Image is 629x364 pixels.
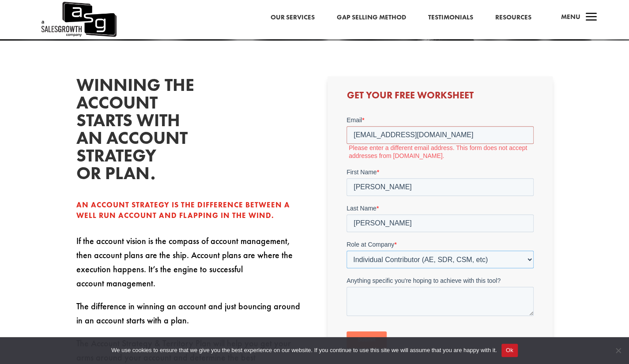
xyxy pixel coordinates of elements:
[270,12,314,23] a: Our Services
[614,346,622,355] span: No
[76,300,300,326] span: The difference in winning an account and just bouncing around in an account starts with a plan.
[76,76,209,187] h2: Winning the account starts with an account strategy or plan.
[111,346,497,355] span: We use cookies to ensure that we give you the best experience on our website. If you continue to ...
[495,12,531,23] a: Resources
[561,12,580,21] span: Menu
[501,344,518,357] button: Ok
[76,234,301,299] p: If the account vision is the compass of account management, then account plans are the ship. Acco...
[347,116,534,363] iframe: Form 0
[336,12,406,23] a: Gap Selling Method
[347,90,534,105] h3: Get Your Free Worksheet
[76,200,301,221] div: An Account Strategy is the difference between a well run account and flapping in the wind.
[582,9,600,26] span: a
[428,12,473,23] a: Testimonials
